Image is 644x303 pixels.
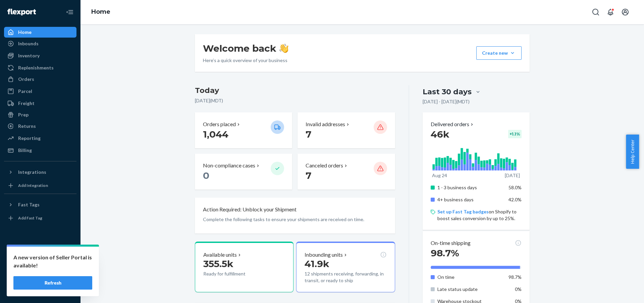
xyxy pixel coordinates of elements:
[437,208,522,222] p: on Shopify to boost sales conversion by up to 25%.
[437,196,503,203] p: 4+ business days
[203,162,255,169] p: Non-compliance cases
[4,250,76,261] a: Settings
[18,64,54,71] div: Replenishments
[18,169,46,175] div: Integrations
[7,9,36,15] img: Flexport logo
[508,185,522,190] span: 58.0%
[508,274,522,280] span: 98.7%
[18,111,29,118] div: Prep
[63,5,76,19] button: Close Navigation
[18,215,42,221] div: Add Fast Tag
[626,135,639,169] button: Help Center
[4,180,76,191] a: Add Integration
[18,100,35,107] div: Freight
[203,170,209,181] span: 0
[4,121,76,132] a: Returns
[18,88,32,95] div: Parcel
[604,5,617,19] button: Open notifications
[508,197,522,202] span: 42.0%
[4,98,76,109] a: Freight
[508,130,522,138] div: + 1.1 %
[4,74,76,85] a: Orders
[505,172,520,179] p: [DATE]
[18,76,34,83] div: Orders
[18,29,32,36] div: Home
[4,109,76,120] a: Prep
[476,46,522,60] button: Create new
[18,52,40,59] div: Inventory
[203,216,387,223] p: Complete the following tasks to ensure your shipments are received on time.
[305,270,386,284] p: 12 shipments receiving, forwarding, in transit, or ready to ship
[13,253,92,269] p: A new version of Seller Portal is available!
[86,2,116,22] ol: breadcrumbs
[423,98,470,105] p: [DATE] - [DATE] ( MDT )
[4,167,76,178] button: Integrations
[437,286,503,293] p: Late status update
[195,112,292,148] button: Orders placed 1,044
[600,283,637,300] iframe: Opens a widget where you can chat to one of our agents
[4,145,76,156] a: Billing
[18,40,39,47] div: Inbounds
[4,213,76,223] a: Add Fast Tag
[18,135,41,142] div: Reporting
[431,247,459,259] span: 98.7%
[203,57,288,64] p: Here’s a quick overview of your business
[437,274,503,281] p: On time
[432,172,447,179] p: Aug 24
[4,62,76,73] a: Replenishments
[431,120,475,128] button: Delivered orders
[203,251,237,259] p: Available units
[589,5,602,19] button: Open Search Box
[18,201,40,208] div: Fast Tags
[279,44,288,53] img: hand-wave emoji
[195,242,293,293] button: Available units355.5kReady for fulfillment
[4,38,76,49] a: Inbounds
[4,86,76,97] a: Parcel
[18,123,36,130] div: Returns
[296,242,395,293] button: Inbounding units41.9k12 shipments receiving, forwarding, in transit, or ready to ship
[203,270,265,277] p: Ready for fulfillment
[195,97,395,104] p: [DATE] ( MDT )
[305,251,343,259] p: Inbounding units
[431,239,471,247] p: On-time shipping
[203,120,236,128] p: Orders placed
[203,258,233,269] span: 355.5k
[4,284,76,295] button: Give Feedback
[306,120,345,128] p: Invalid addresses
[91,8,110,15] a: Home
[4,50,76,61] a: Inventory
[298,112,395,148] button: Invalid addresses 7
[4,273,76,284] a: Help Center
[4,133,76,144] a: Reporting
[4,199,76,210] button: Fast Tags
[306,129,311,140] span: 7
[203,129,228,140] span: 1,044
[437,209,489,214] a: Set up Fast Tag badges
[306,162,343,169] p: Canceled orders
[4,27,76,38] a: Home
[423,87,472,97] div: Last 30 days
[18,147,32,154] div: Billing
[203,206,297,213] p: Action Required: Unblock your Shipment
[18,183,48,188] div: Add Integration
[306,170,311,181] span: 7
[4,261,76,272] button: Talk to Support
[298,154,395,190] button: Canceled orders 7
[619,5,632,19] button: Open account menu
[515,286,522,292] span: 0%
[195,85,395,96] h3: Today
[13,276,92,290] button: Refresh
[431,129,449,140] span: 46k
[195,154,292,190] button: Non-compliance cases 0
[437,184,503,191] p: 1 - 3 business days
[305,258,329,269] span: 41.9k
[203,42,288,54] h1: Welcome back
